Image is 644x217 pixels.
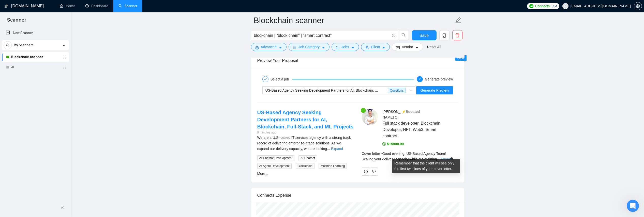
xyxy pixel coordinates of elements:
div: Remember that the client will see only the first two lines of your cover letter. [392,159,460,173]
button: barsJob Categorycaret-down [289,43,330,51]
a: Expand [331,147,343,151]
span: [PERSON_NAME] Q . [382,110,400,119]
span: folder [336,46,339,49]
div: Close [87,8,97,17]
span: Save [420,32,429,39]
div: Select a job [271,76,292,82]
span: Home [11,171,23,175]
a: AI [11,62,59,72]
span: Messages [42,171,60,175]
span: info-circle [392,34,395,37]
div: 9 minutes ago [257,130,354,135]
li: My Scanners [2,40,69,72]
button: Help [68,158,102,179]
span: Job Category [298,44,320,50]
span: New [457,56,464,60]
div: Preview Your Proposal [257,53,458,68]
span: Advanced [261,44,277,50]
iframe: Intercom live chat [627,200,639,212]
span: 2 [419,77,421,81]
input: Search Freelance Jobs... [254,32,390,39]
span: AI Agent Development [257,163,292,169]
span: redo [362,170,370,174]
span: Jobs [341,44,349,50]
div: Generate preview [425,76,453,82]
span: copy [440,33,449,38]
span: dollar [382,142,386,146]
a: dashboardDashboard [85,4,108,8]
span: caret-down [322,46,325,49]
span: AI Chatbot Development [257,155,295,161]
button: search [399,30,409,40]
div: We are a U.S.-based IT services agency with a strong track record of delivering enterprise-grade ... [257,135,354,152]
span: holder [63,55,67,59]
span: delete [453,33,462,38]
span: My Scanners [13,40,34,50]
button: idcardVendorcaret-down [392,43,423,51]
span: US-Based Agency Seeking Development Partners for AI, Blockchain, ... [265,88,378,92]
span: ... [327,147,330,151]
button: folderJobscaret-down [332,43,359,51]
span: We are a U.S.-based IT services agency with a strong track record of delivering enterprise-grade ... [257,136,351,151]
a: US-Based Agency Seeking Development Partners for AI, Blockchain, Full-Stack, and ML Projects [257,110,354,129]
span: holder [63,65,67,69]
a: setting [634,4,642,8]
span: caret-down [279,46,282,49]
a: New Scanner [6,28,65,38]
button: dislike [370,168,378,176]
span: caret-down [415,46,419,49]
span: caret-down [351,46,355,49]
button: redo [362,168,370,176]
button: Messages [34,158,68,179]
li: New Scanner [2,28,69,38]
span: AI Chatbot [298,155,317,161]
span: setting [255,46,259,49]
span: dislike [372,170,376,174]
div: Connects Expense [257,188,458,203]
span: Help [81,171,89,175]
img: c1lWOjexcAC_N5SDE5H2Q469lYLChdsmX-jrON6iAtbR2wHKeqLlH-HWdl5_PwciKs [362,109,378,125]
span: caret-down [382,46,385,49]
span: double-left [61,205,66,210]
img: upwork-logo.png [529,4,533,8]
span: ⚡️Boosted [401,110,420,114]
span: 394 [551,3,557,9]
span: Client [371,44,380,50]
a: More... [257,172,268,176]
span: edit [455,17,462,24]
button: search [4,41,12,49]
span: Machine Learning [319,163,347,169]
span: Questions [388,88,406,93]
span: Vendor [402,44,413,50]
span: Scanner [3,16,30,27]
span: Full stack developer, Blockchain Developer, NFT, Web3, Smart contract [382,120,443,139]
span: bars [293,46,296,49]
a: searchScanner [118,4,137,8]
button: Save [412,30,437,40]
span: Connects: [535,3,550,9]
input: Scanner name... [254,14,454,27]
a: Blockchain scanner [11,52,59,62]
button: setting [634,2,642,10]
a: homeHome [60,4,75,8]
span: Cover letter - Good evening, US-Based Agency Team! Scaling your delivery capacity while maintaining [362,152,446,161]
button: userClientcaret-down [361,43,390,51]
img: logo [4,2,8,10]
div: Remember that the client will see only the first two lines of your cover letter. [362,151,458,162]
button: copy [439,30,450,40]
a: Reset All [427,44,441,50]
span: search [399,33,409,38]
span: check [264,78,267,81]
span: user [564,4,567,8]
button: delete [452,30,462,40]
button: settingAdvancedcaret-down [251,43,287,51]
span: search [4,43,11,47]
button: Generate Preview [416,86,453,94]
span: Generate Preview [420,88,449,93]
span: idcard [396,46,400,49]
span: user [365,46,369,49]
span: $15000.00 [382,142,404,146]
span: Blockchain [296,163,314,169]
